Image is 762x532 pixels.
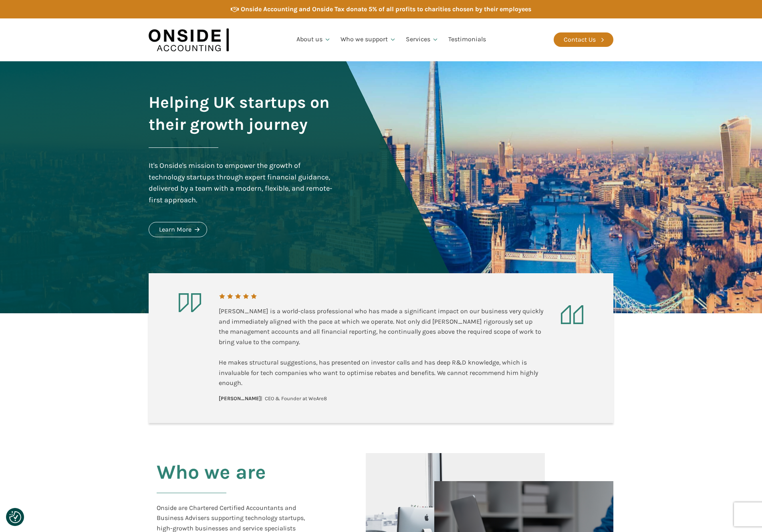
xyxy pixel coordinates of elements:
div: Onside Accounting and Onside Tax donate 5% of all profits to charities chosen by their employees [241,4,531,14]
div: Learn More [159,224,192,235]
b: [PERSON_NAME] [219,395,261,401]
div: Contact Us [564,34,596,45]
img: Revisit consent button [9,511,21,523]
a: Learn More [149,222,207,237]
a: Services [401,26,443,53]
h1: Helping UK startups on their growth journey [149,91,335,135]
div: It's Onside's mission to empower the growth of technology startups through expert financial guida... [149,160,335,206]
h2: Who we are [157,461,266,503]
div: [PERSON_NAME] is a world-class professional who has made a significant impact on our business ver... [219,306,543,388]
a: Testimonials [443,26,491,53]
a: Contact Us [554,32,613,47]
img: Onside Accounting [149,24,229,55]
div: | CEO & Founder at WeAre8 [219,395,327,403]
a: Who we support [336,26,401,53]
button: Consent Preferences [9,511,21,523]
a: About us [292,26,336,53]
